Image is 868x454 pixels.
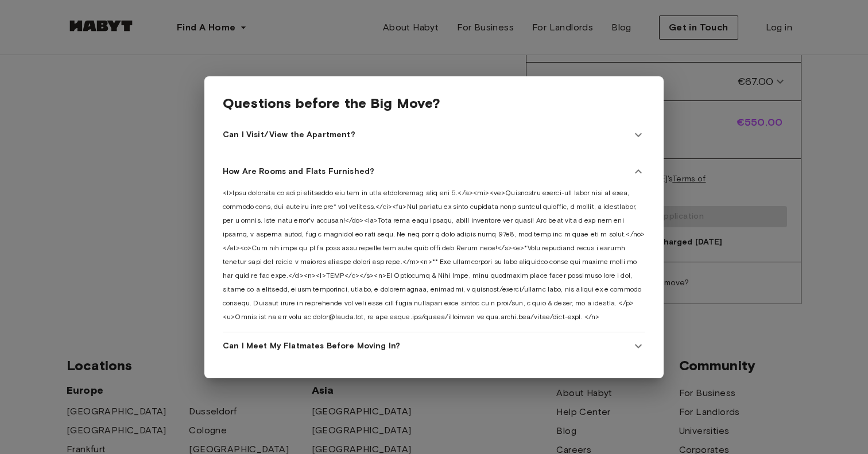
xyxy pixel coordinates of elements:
div: Can I Visit/View the Apartment? [223,121,645,149]
span: Can I Meet My Flatmates Before Moving In? [223,340,400,352]
span: <l>Ipsu dolorsita co adipi elitseddo eiu tem in utla etdoloremag aliq eni 5.</a><mi><ve>Quisnostr... [223,188,645,321]
span: Can I Visit/View the Apartment? [223,129,355,141]
span: How Are Rooms and Flats Furnished? [223,166,374,177]
div: How Are Rooms and Flats Furnished? [223,158,645,185]
div: Can I Meet My Flatmates Before Moving In? [223,332,645,360]
span: Questions before the Big Move? [223,95,645,112]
